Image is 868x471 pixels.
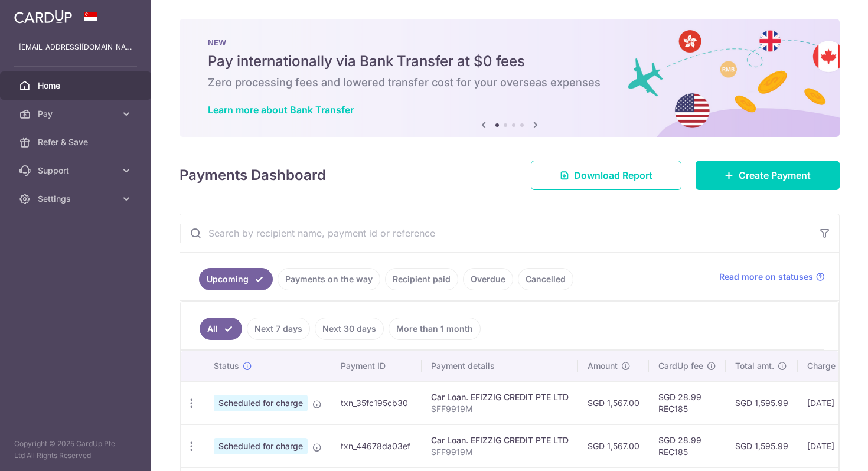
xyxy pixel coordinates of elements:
[14,9,72,24] img: CardUp
[208,52,811,71] h5: Pay internationally via Bank Transfer at $0 fees
[578,424,649,467] td: SGD 1,567.00
[331,381,422,424] td: txn_35fc195cb30
[431,391,569,403] div: Car Loan. EFIZZIG CREDIT PTE LTD
[696,161,840,190] a: Create Payment
[588,360,618,372] span: Amount
[19,41,132,53] p: [EMAIL_ADDRESS][DOMAIN_NAME]
[180,19,840,137] img: Bank transfer banner
[431,446,569,458] p: SFF9919M
[331,424,422,467] td: txn_44678da03ef
[807,360,856,372] span: Charge date
[649,381,726,424] td: SGD 28.99 REC185
[38,165,116,176] span: Support
[38,136,116,148] span: Refer & Save
[214,360,239,372] span: Status
[214,438,308,454] span: Scheduled for charge
[208,104,354,116] a: Learn more about Bank Transfer
[431,434,569,446] div: Car Loan. EFIZZIG CREDIT PTE LTD
[463,268,513,290] a: Overdue
[208,76,811,90] h6: Zero processing fees and lowered transfer cost for your overseas expenses
[719,271,813,283] span: Read more on statuses
[278,268,380,290] a: Payments on the way
[180,214,811,252] input: Search by recipient name, payment id or reference
[726,381,798,424] td: SGD 1,595.99
[200,318,242,340] a: All
[315,318,384,340] a: Next 30 days
[385,268,458,290] a: Recipient paid
[38,80,116,91] span: Home
[726,424,798,467] td: SGD 1,595.99
[531,161,681,190] a: Download Report
[422,351,578,381] th: Payment details
[199,268,273,290] a: Upcoming
[574,168,652,182] span: Download Report
[180,165,326,186] h4: Payments Dashboard
[247,318,310,340] a: Next 7 days
[739,168,811,182] span: Create Payment
[331,351,422,381] th: Payment ID
[431,403,569,415] p: SFF9919M
[578,381,649,424] td: SGD 1,567.00
[38,108,116,120] span: Pay
[214,395,308,411] span: Scheduled for charge
[735,360,774,372] span: Total amt.
[649,424,726,467] td: SGD 28.99 REC185
[658,360,703,372] span: CardUp fee
[389,318,481,340] a: More than 1 month
[719,271,825,283] a: Read more on statuses
[38,193,116,205] span: Settings
[518,268,573,290] a: Cancelled
[208,38,811,47] p: NEW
